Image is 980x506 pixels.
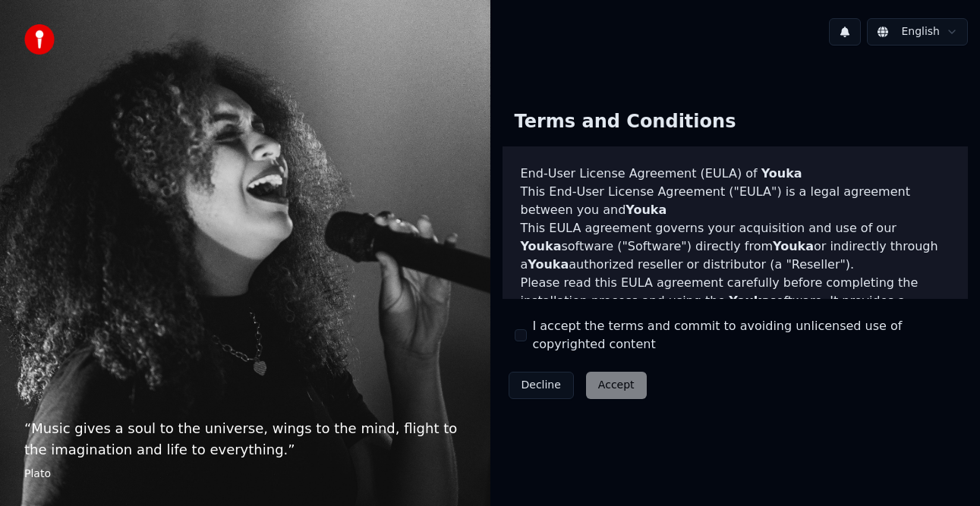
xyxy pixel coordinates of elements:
[521,219,950,274] p: This EULA agreement governs your acquisition and use of our software ("Software") directly from o...
[528,257,569,272] span: Youka
[24,24,55,55] img: youka
[24,467,466,482] footer: Plato
[625,203,666,217] span: Youka
[521,165,950,183] h3: End-User License Agreement (EULA) of
[503,98,748,146] div: Terms and Conditions
[521,239,562,253] span: Youka
[24,418,466,460] p: “ Music gives a soul to the universe, wings to the mind, flight to the imagination and life to ev...
[509,372,574,399] button: Decline
[521,274,950,347] p: Please read this EULA agreement carefully before completing the installation process and using th...
[533,317,956,354] label: I accept the terms and commit to avoiding unlicensed use of copyrighted content
[729,294,770,308] span: Youka
[761,166,802,181] span: Youka
[773,239,814,253] span: Youka
[521,183,950,219] p: This End-User License Agreement ("EULA") is a legal agreement between you and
